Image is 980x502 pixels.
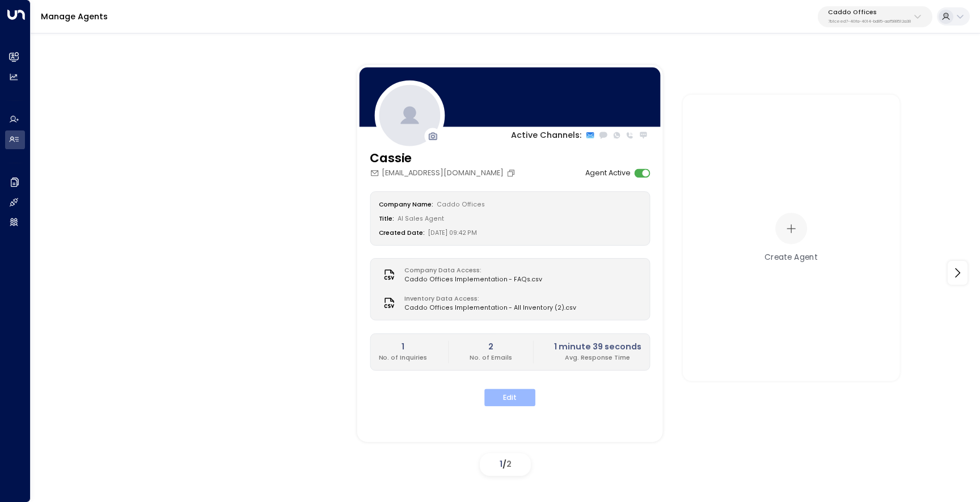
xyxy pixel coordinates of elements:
label: Company Name: [379,201,434,209]
span: AI Sales Agent [398,215,444,223]
label: Company Data Access: [404,266,537,275]
button: Edit [484,389,535,407]
div: [EMAIL_ADDRESS][DOMAIN_NAME] [370,168,518,179]
h2: 1 [379,341,428,353]
span: [DATE] 09:42 PM [428,229,478,238]
span: 2 [506,458,512,470]
h2: 2 [470,341,512,353]
span: Caddo Offices Implementation - FAQs.csv [404,275,542,284]
p: 7b1ceed7-40fa-4014-bd85-aaf588512a38 [828,19,911,24]
button: Copy [506,169,518,178]
span: Caddo Offices [437,201,485,209]
h3: Cassie [370,150,518,168]
label: Title: [379,215,395,223]
span: Caddo Offices Implementation - All Inventory (2).csv [404,304,576,313]
div: / [480,453,531,476]
label: Created Date: [379,229,425,238]
p: No. of Inquiries [379,353,428,362]
p: Caddo Offices [828,9,911,16]
div: Create Agent [764,251,818,263]
span: 1 [500,458,502,470]
p: Avg. Response Time [554,353,641,362]
p: Active Channels: [511,129,581,142]
p: No. of Emails [470,353,512,362]
label: Inventory Data Access: [404,294,571,303]
a: Manage Agents [41,11,108,22]
button: Caddo Offices7b1ceed7-40fa-4014-bd85-aaf588512a38 [818,6,932,27]
h2: 1 minute 39 seconds [554,341,641,353]
label: Agent Active [585,168,631,179]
